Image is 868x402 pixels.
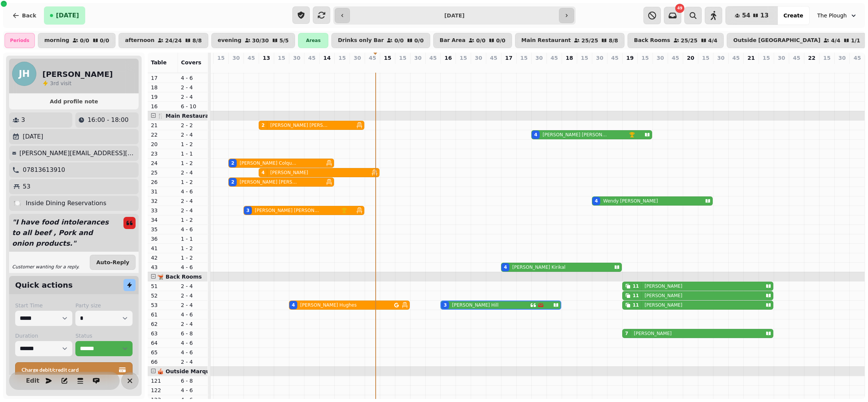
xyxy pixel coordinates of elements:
[151,93,175,101] p: 19
[475,63,481,71] p: 0
[231,160,234,166] div: 2
[323,54,331,62] p: 14
[19,149,136,158] p: [PERSON_NAME][EMAIL_ADDRESS][PERSON_NAME][DOMAIN_NAME]
[581,63,587,71] p: 0
[151,301,175,309] p: 53
[12,264,80,270] p: Customer wanting for a reply.
[339,63,345,71] p: 0
[22,13,36,18] span: Back
[96,260,129,265] span: Auto-Reply
[634,330,672,337] p: [PERSON_NAME]
[181,377,205,385] p: 6 - 8
[151,207,175,214] p: 33
[733,37,820,44] p: Outside [GEOGRAPHIC_DATA]
[793,54,800,62] p: 45
[151,169,175,176] p: 25
[339,54,346,62] p: 15
[839,63,845,71] p: 0
[255,207,320,213] p: [PERSON_NAME] [PERSON_NAME]
[476,38,486,43] p: 0 / 0
[634,37,670,44] p: Back Rooms
[309,63,315,71] p: 4
[270,122,329,128] p: [PERSON_NAME] [PERSON_NAME]
[440,37,466,44] p: Bar Area
[414,54,422,62] p: 30
[645,283,682,289] p: [PERSON_NAME]
[726,6,778,25] button: 5413
[645,293,682,299] p: [PERSON_NAME]
[75,332,133,340] label: Status
[90,255,136,270] button: Auto-Reply
[677,6,682,10] span: 49
[595,198,598,204] div: 4
[460,54,467,62] p: 15
[181,122,205,129] p: 2 - 2
[151,349,175,356] p: 65
[18,99,130,104] span: Add profile note
[181,339,205,347] p: 4 - 6
[151,282,175,290] p: 51
[369,63,375,71] p: 0
[75,302,133,309] label: Party size
[445,63,451,71] p: 3
[6,6,42,25] button: Back
[717,54,724,62] p: 30
[28,378,37,384] span: Edit
[181,140,205,148] p: 1 - 2
[632,283,639,289] div: 11
[278,63,284,71] p: 0
[248,63,254,71] p: 3
[300,302,357,308] p: [PERSON_NAME] Hughes
[278,54,285,62] p: 15
[778,54,785,62] p: 30
[151,330,175,337] p: 63
[151,254,175,262] p: 42
[490,54,497,62] p: 45
[270,170,308,176] p: [PERSON_NAME]
[718,63,724,71] p: 0
[181,74,205,82] p: 4 - 6
[733,63,739,71] p: 0
[551,63,557,71] p: 0
[100,38,109,43] p: 0 / 0
[430,63,436,71] p: 0
[611,54,618,62] p: 45
[331,33,430,48] button: Drinks only Bar0/00/0
[279,38,289,43] p: 5 / 5
[443,302,446,308] div: 3
[192,38,202,43] p: 8 / 8
[12,97,136,106] button: Add profile note
[748,54,755,62] p: 21
[708,38,718,43] p: 4 / 4
[5,33,35,48] div: Periods
[233,63,239,71] p: 4
[324,63,330,71] p: 0
[293,63,300,71] p: 4
[211,33,295,48] button: evening30/305/5
[181,169,205,176] p: 2 - 4
[181,349,205,356] p: 4 - 6
[181,320,205,328] p: 2 - 4
[218,37,242,44] p: evening
[308,54,315,62] p: 45
[231,179,234,185] div: 2
[181,311,205,318] p: 4 - 6
[609,38,618,43] p: 8 / 8
[181,254,205,262] p: 1 - 2
[181,93,205,101] p: 2 - 4
[702,54,709,62] p: 15
[384,54,391,62] p: 15
[240,179,298,185] p: [PERSON_NAME] [PERSON_NAME]
[181,84,205,91] p: 2 - 4
[263,54,270,62] p: 13
[181,235,205,243] p: 1 - 1
[15,362,133,377] button: Charge debit/credit card
[50,80,53,86] span: 3
[151,140,175,148] p: 20
[22,367,117,372] span: Charge debit/credit card
[642,54,649,62] p: 15
[354,54,361,62] p: 30
[760,12,768,19] span: 13
[777,6,809,25] button: Create
[854,54,861,62] p: 45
